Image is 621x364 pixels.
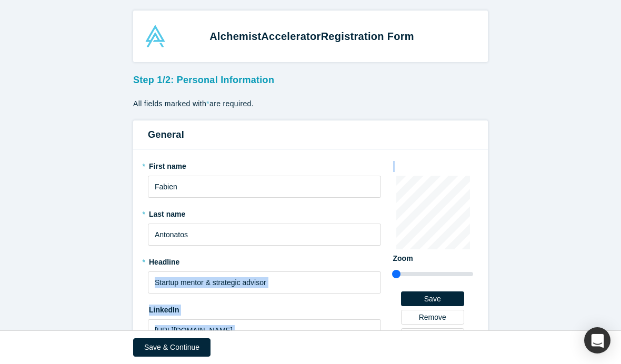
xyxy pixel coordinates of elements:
label: Zoom [392,249,474,264]
strong: Alchemist Registration Form [209,31,414,42]
input: Partner, CEO [148,271,381,294]
button: Remove [401,310,464,325]
label: Last name [148,205,381,220]
img: Alchemist Accelerator Logo [144,25,166,47]
p: All fields marked with are required. [133,98,488,109]
label: Headline [148,253,381,268]
button: Save & Continue [133,338,211,357]
button: Save [401,291,464,306]
h3: General [148,128,473,142]
label: First name [148,157,381,172]
span: Accelerator [261,31,320,42]
label: LinkedIn [148,301,179,316]
h3: Step 1/2: Personal Information [133,69,488,87]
